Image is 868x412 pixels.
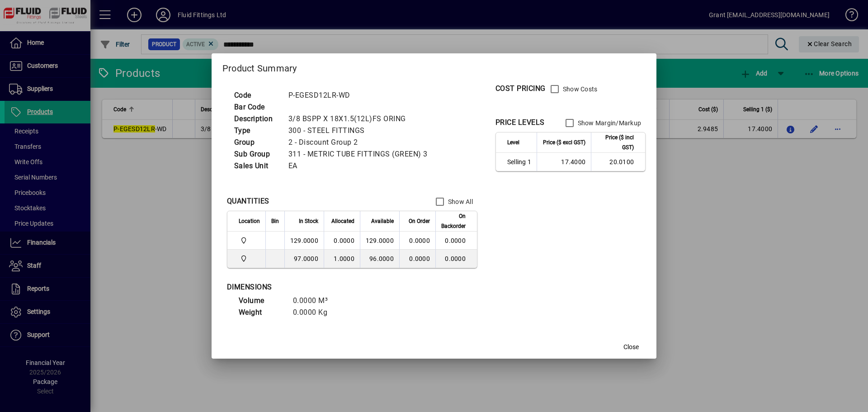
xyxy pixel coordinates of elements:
span: Location [239,216,260,226]
td: 20.0100 [591,153,645,171]
div: COST PRICING [495,83,546,94]
div: DIMENSIONS [227,282,453,293]
span: Price ($ incl GST) [597,133,634,152]
label: Show Costs [561,85,598,94]
td: 300 - STEEL FITTINGS [284,125,439,137]
td: 96.0000 [360,250,399,268]
td: Sub Group [230,148,284,160]
span: 0.0000 [409,255,430,262]
span: On Backorder [441,211,466,231]
td: 97.0000 [284,250,324,268]
td: Volume [234,295,288,307]
td: 129.0000 [284,232,324,250]
span: On Order [409,216,430,226]
td: 0.0000 [435,232,477,250]
td: Description [230,113,284,125]
span: Close [623,342,639,352]
span: Available [371,216,394,226]
td: 0.0000 Kg [288,307,343,318]
td: P-EGESD12LR-WD [284,90,439,101]
span: Allocated [331,216,354,226]
label: Show Margin/Markup [576,118,642,128]
span: Bin [271,216,279,226]
td: EA [284,160,439,172]
td: Group [230,137,284,148]
td: 129.0000 [360,232,399,250]
td: Bar Code [230,101,284,113]
td: 311 - METRIC TUBE FITTINGS (GREEN) 3 [284,148,439,160]
td: 17.4000 [537,153,591,171]
td: 2 - Discount Group 2 [284,137,439,148]
td: 0.0000 [324,232,360,250]
td: Type [230,125,284,137]
td: 1.0000 [324,250,360,268]
td: 0.0000 [435,250,477,268]
span: In Stock [299,216,318,226]
h2: Product Summary [212,53,656,80]
span: Selling 1 [507,157,531,166]
button: Close [617,339,646,355]
td: Weight [234,307,288,318]
td: Sales Unit [230,160,284,172]
span: Price ($ excl GST) [543,137,585,147]
label: Show All [446,197,473,206]
span: 0.0000 [409,237,430,244]
span: Level [507,137,519,147]
div: QUANTITIES [227,196,269,207]
td: 3/8 BSPP X 18X1.5(12L)FS ORING [284,113,439,125]
td: 0.0000 M³ [288,295,343,307]
td: Code [230,90,284,101]
div: PRICE LEVELS [495,117,545,128]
